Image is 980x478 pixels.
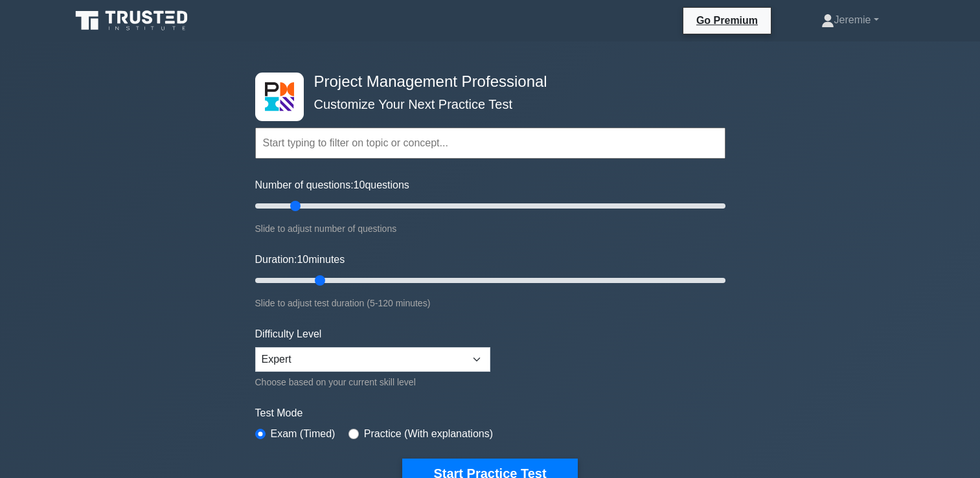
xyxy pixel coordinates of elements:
span: 10 [354,179,365,190]
div: Slide to adjust number of questions [255,221,725,236]
div: Choose based on your current skill level [255,374,490,390]
h4: Project Management Professional [309,73,662,91]
label: Number of questions: questions [255,177,409,193]
a: Jeremie [790,7,910,33]
div: Slide to adjust test duration (5-120 minutes) [255,295,725,311]
input: Start typing to filter on topic or concept... [255,128,725,159]
label: Practice (With explanations) [364,426,493,442]
label: Test Mode [255,405,725,421]
label: Difficulty Level [255,326,322,342]
label: Duration: minutes [255,252,345,267]
a: Go Premium [689,12,766,28]
label: Exam (Timed) [271,426,336,442]
span: 10 [297,254,308,265]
